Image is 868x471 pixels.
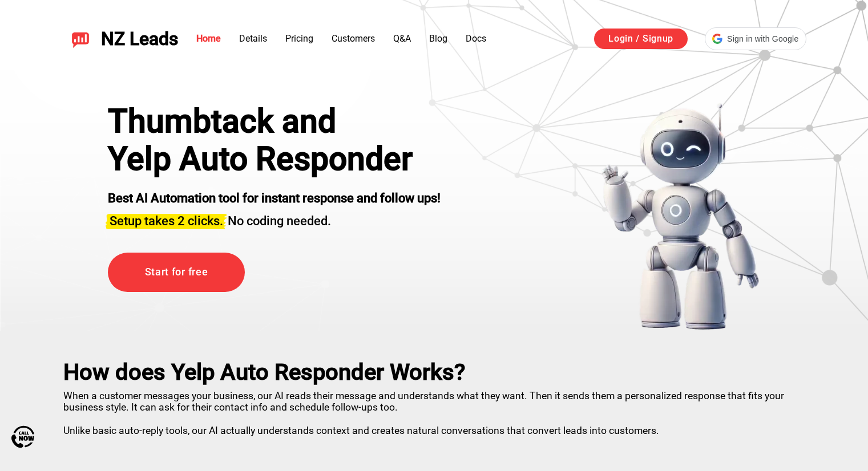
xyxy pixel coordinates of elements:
img: NZ Leads logo [71,30,90,48]
a: Customers [332,33,375,44]
h2: How does Yelp Auto Responder Works? [63,359,805,385]
img: yelp bot [601,103,760,331]
img: Call Now [11,425,34,448]
a: Blog [429,33,447,44]
div: Sign in with Google [705,27,806,50]
a: Q&A [393,33,411,44]
a: Pricing [285,33,313,44]
a: Login / Signup [594,29,688,49]
a: Details [239,33,267,44]
p: When a customer messages your business, our AI reads their message and understands what they want... [63,385,805,436]
h3: No coding needed. [108,207,441,230]
span: NZ Leads [101,29,178,50]
h1: Yelp Auto Responder [108,140,441,178]
span: Sign in with Google [727,33,798,45]
a: Home [196,33,221,44]
strong: Best AI Automation tool for instant response and follow ups! [108,191,441,205]
div: Thumbtack and [108,103,441,140]
a: Start for free [108,253,245,292]
span: Setup takes 2 clicks. [110,214,223,228]
a: Docs [466,33,486,44]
